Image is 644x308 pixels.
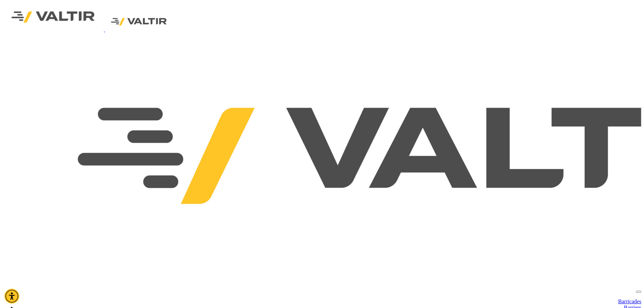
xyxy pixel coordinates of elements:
div: Accessibility Menu [4,289,19,304]
img: Valtir Rentals [105,12,173,31]
button: menu toggle [636,291,641,293]
a: Barricades [618,299,641,304]
img: Valtir Rentals [3,3,104,31]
